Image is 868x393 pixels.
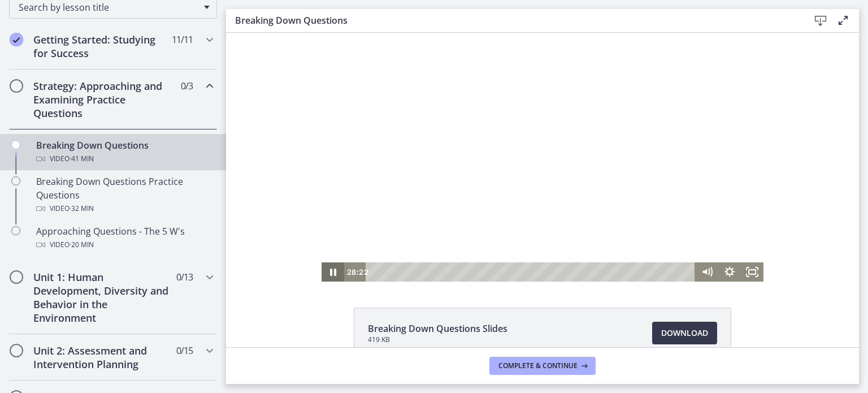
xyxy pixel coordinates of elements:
h3: Breaking Down Questions [235,14,791,27]
span: Breaking Down Questions Slides [368,322,507,335]
button: Fullscreen [515,230,537,249]
button: Complete & continue [489,357,596,375]
h2: Unit 2: Assessment and Intervention Planning [33,344,171,371]
button: Show settings menu [492,230,515,249]
div: Video [36,238,212,252]
span: 11 / 11 [172,33,193,46]
span: · 20 min [70,238,94,252]
span: 0 / 3 [181,79,193,93]
a: Download [652,322,717,344]
span: · 41 min [70,152,94,166]
span: 419 KB [368,335,507,344]
button: Mute [470,230,492,249]
span: · 32 min [70,202,94,215]
span: Search by lesson title [19,1,198,14]
div: Video [36,152,212,166]
i: Completed [10,33,23,46]
iframe: Video Lesson [226,33,859,282]
div: Breaking Down Questions [36,139,212,166]
span: 0 / 15 [176,344,193,357]
div: Video [36,202,212,215]
h2: Getting Started: Studying for Success [33,33,171,60]
h2: Unit 1: Human Development, Diversity and Behavior in the Environment [33,270,171,325]
span: 0 / 13 [176,270,193,284]
h2: Strategy: Approaching and Examining Practice Questions [33,79,171,120]
span: Complete & continue [498,361,578,370]
span: Download [661,326,708,340]
div: Breaking Down Questions Practice Questions [36,175,212,215]
div: Approaching Questions - The 5 W's [36,224,212,252]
